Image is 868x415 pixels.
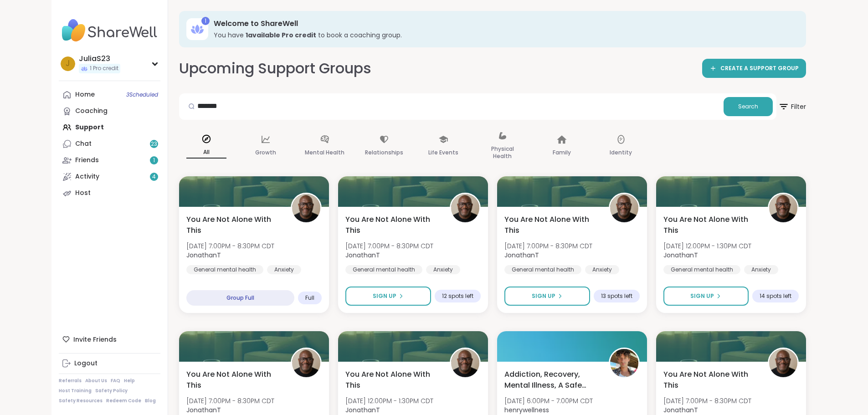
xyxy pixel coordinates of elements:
img: henrywellness [610,349,638,377]
a: Coaching [59,103,160,119]
span: 4 [152,173,156,181]
div: Logout [74,359,98,368]
div: Invite Friends [59,331,160,348]
span: [DATE] 7:00PM - 8:30PM CDT [186,241,274,251]
img: JonathanT [451,349,479,377]
span: You Are Not Alone With This [663,369,758,391]
p: Life Events [428,147,458,158]
b: JonathanT [345,405,380,415]
p: Mental Health [305,147,344,158]
span: Search [738,102,758,111]
span: Full [305,294,314,302]
a: Redeem Code [106,398,141,404]
span: Sign Up [373,292,396,300]
p: Relationships [365,147,403,158]
div: Chat [75,139,92,149]
a: About Us [85,378,107,384]
span: 3 Scheduled [126,91,158,98]
span: [DATE] 7:00PM - 8:30PM CDT [504,241,592,251]
span: You Are Not Alone With This [345,369,440,391]
b: JonathanT [663,251,698,260]
b: JonathanT [186,251,221,260]
span: [DATE] 7:00PM - 8:30PM CDT [663,396,751,405]
p: Growth [255,147,276,158]
div: JuliaS23 [79,54,120,64]
h3: Welcome to ShareWell [214,19,793,29]
img: ShareWell Nav Logo [59,15,160,46]
a: Logout [59,355,160,372]
span: Sign Up [532,292,555,300]
a: Chat23 [59,136,160,152]
span: You Are Not Alone With This [186,214,281,236]
div: Group Full [186,290,294,306]
img: JonathanT [610,194,638,222]
p: Family [553,147,571,158]
span: [DATE] 6:00PM - 7:00PM CDT [504,396,593,405]
span: Sign Up [690,292,714,300]
button: Sign Up [663,287,749,306]
span: You Are Not Alone With This [345,214,440,236]
div: Host [75,189,91,198]
div: General mental health [186,265,263,274]
a: FAQ [111,378,120,384]
a: CREATE A SUPPORT GROUP [702,59,806,78]
span: 1 [153,157,155,164]
span: CREATE A SUPPORT GROUP [720,65,799,72]
h2: Upcoming Support Groups [179,58,371,79]
b: 1 available Pro credit [246,31,316,40]
a: Blog [145,398,156,404]
a: Host Training [59,388,92,394]
img: JonathanT [769,194,797,222]
span: You Are Not Alone With This [186,369,281,391]
div: Anxiety [267,265,301,274]
a: Activity4 [59,169,160,185]
a: Help [124,378,135,384]
b: JonathanT [345,251,380,260]
div: Friends [75,156,99,165]
span: 14 spots left [760,292,791,300]
span: 12 spots left [442,292,473,300]
div: 1 [201,17,210,25]
div: Home [75,90,95,99]
span: [DATE] 7:00PM - 8:30PM CDT [186,396,274,405]
span: 13 spots left [601,292,632,300]
span: [DATE] 12:00PM - 1:30PM CDT [345,396,433,405]
div: General mental health [504,265,581,274]
button: Filter [778,93,806,120]
h3: You have to book a coaching group. [214,31,793,40]
b: JonathanT [663,405,698,415]
span: You Are Not Alone With This [504,214,599,236]
b: henrywellness [504,405,549,415]
p: Physical Health [483,143,523,162]
p: All [186,147,226,159]
img: JonathanT [292,349,320,377]
a: Safety Policy [95,388,128,394]
div: General mental health [345,265,422,274]
span: J [66,58,70,70]
div: Activity [75,172,99,181]
iframe: Spotlight [100,108,107,115]
button: Sign Up [345,287,431,306]
button: Search [724,97,773,116]
div: Anxiety [426,265,460,274]
p: Identity [610,147,632,158]
span: Addiction, Recovery, Mental Illness, A Safe Space [504,369,599,391]
a: Referrals [59,378,82,384]
div: Coaching [75,107,108,116]
a: Safety Resources [59,398,103,404]
img: JonathanT [292,194,320,222]
img: JonathanT [451,194,479,222]
span: [DATE] 7:00PM - 8:30PM CDT [345,241,433,251]
div: General mental health [663,265,740,274]
span: 23 [151,140,157,148]
b: JonathanT [504,251,539,260]
a: Friends1 [59,152,160,169]
b: JonathanT [186,405,221,415]
span: Filter [778,96,806,118]
img: JonathanT [769,349,797,377]
span: [DATE] 12:00PM - 1:30PM CDT [663,241,751,251]
a: Host [59,185,160,201]
div: Anxiety [744,265,778,274]
div: Anxiety [585,265,619,274]
span: 1 Pro credit [90,65,118,72]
